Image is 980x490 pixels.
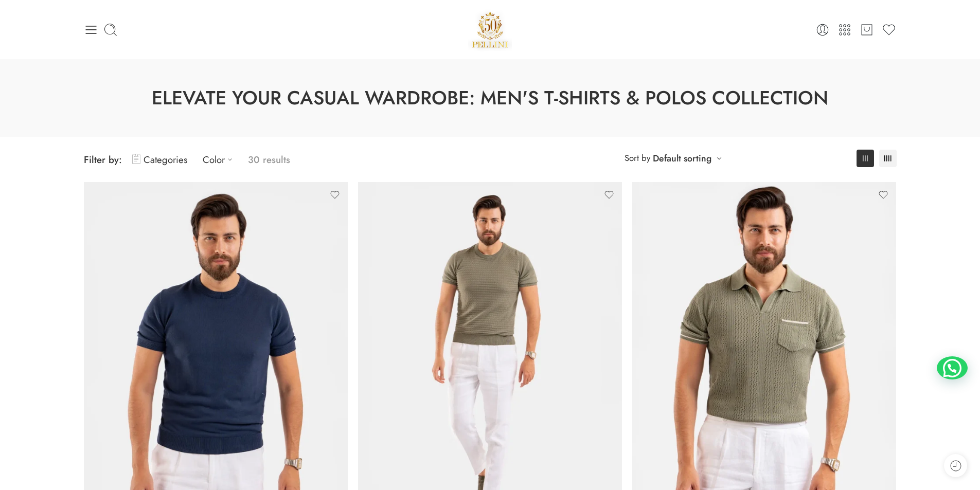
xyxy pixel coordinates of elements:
[26,85,954,112] h1: Elevate Your Casual Wardrobe: Men's T-Shirts & Polos Collection
[653,151,711,166] a: Default sorting
[84,153,122,167] span: Filter by:
[468,8,512,51] img: Pellini
[882,23,896,37] a: Wishlist
[815,23,830,37] a: Login / Register
[132,148,187,172] a: Categories
[860,23,874,37] a: Cart
[248,148,290,172] p: 30 results
[203,148,238,172] a: Color
[468,8,512,51] a: Pellini -
[625,150,650,167] span: Sort by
